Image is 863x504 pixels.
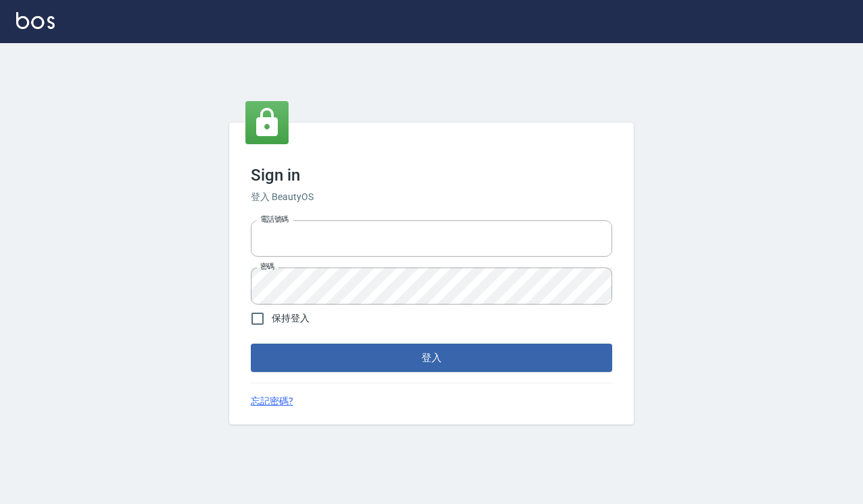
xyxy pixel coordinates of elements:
button: 登入 [251,344,612,372]
a: 忘記密碼? [251,394,293,408]
span: 保持登入 [272,311,309,325]
label: 密碼 [260,261,274,272]
img: Logo [16,12,55,29]
label: 電話號碼 [260,214,289,224]
h3: Sign in [251,166,612,185]
h6: 登入 BeautyOS [251,190,612,204]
